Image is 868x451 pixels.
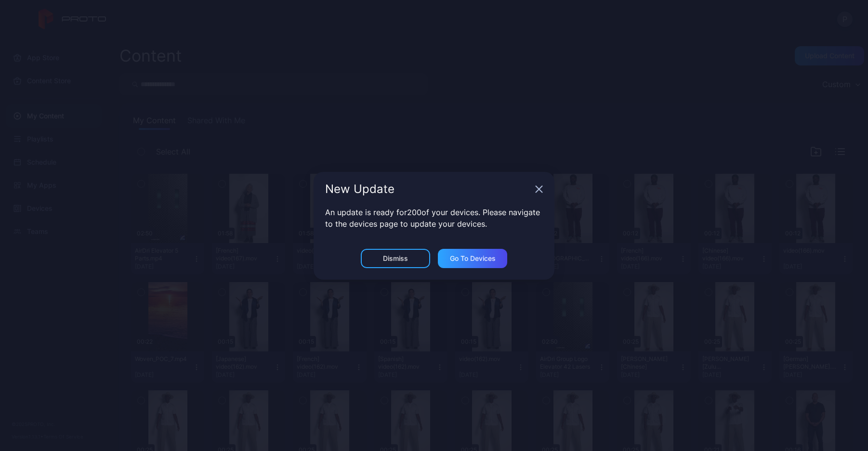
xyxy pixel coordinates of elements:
button: Dismiss [361,249,430,268]
div: Dismiss [383,255,408,262]
div: Go to devices [450,255,496,262]
div: New Update [325,183,531,195]
p: An update is ready for 200 of your devices. Please navigate to the devices page to update your de... [325,206,543,230]
button: Go to devices [438,249,507,268]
